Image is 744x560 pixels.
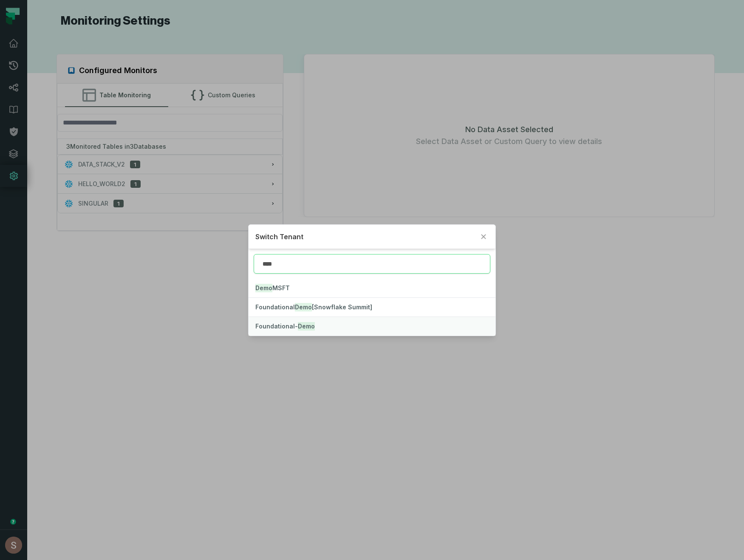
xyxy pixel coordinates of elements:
[295,303,312,311] mark: Demo
[255,284,272,292] mark: Demo
[255,322,315,330] span: Foundational-
[255,284,290,291] span: MSFT
[249,298,496,317] button: FoundationalDemo[Snowflake Summit]
[478,232,489,242] button: Close
[249,279,496,297] button: DemoMSFT
[255,303,372,311] span: Foundational [Snowflake Summit]
[298,322,315,331] mark: Demo
[255,232,475,242] h2: Switch Tenant
[249,317,496,336] button: Foundational-Demo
